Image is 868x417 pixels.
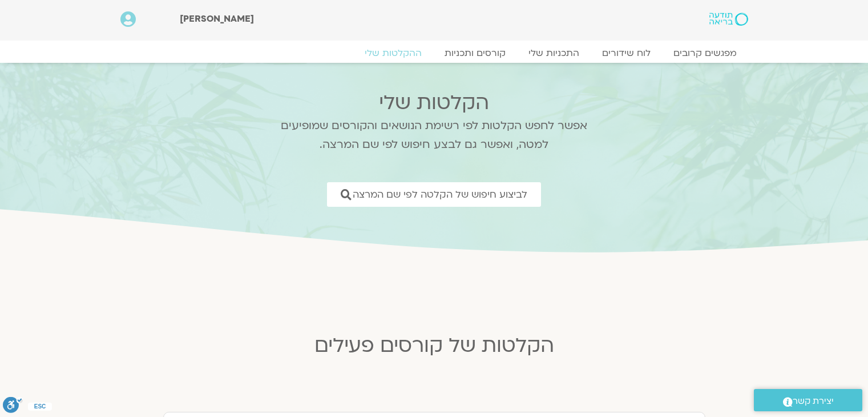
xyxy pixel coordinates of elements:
p: אפשר לחפש הקלטות לפי רשימת הנושאים והקורסים שמופיעים למטה, ואפשר גם לבצע חיפוש לפי שם המרצה. [266,117,603,154]
span: [PERSON_NAME] [180,13,254,25]
a: לביצוע חיפוש של הקלטה לפי שם המרצה [327,182,541,207]
a: התכניות שלי [517,47,591,59]
a: יצירת קשר [754,389,862,411]
h2: הקלטות שלי [266,91,603,114]
h2: הקלטות של קורסים פעילים [155,334,714,357]
a: לוח שידורים [591,47,662,59]
nav: Menu [120,47,748,59]
a: קורסים ותכניות [433,47,517,59]
a: מפגשים קרובים [662,47,748,59]
a: ההקלטות שלי [353,47,433,59]
span: לביצוע חיפוש של הקלטה לפי שם המרצה [353,189,527,200]
span: יצירת קשר [793,394,834,409]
